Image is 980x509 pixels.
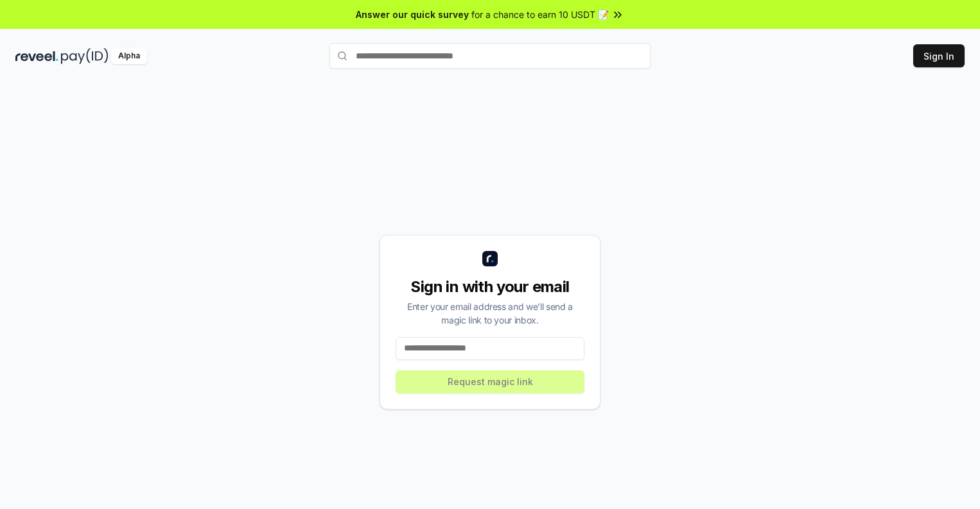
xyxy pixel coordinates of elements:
[61,48,109,64] img: pay_id
[482,251,498,266] img: logo_small
[111,48,147,64] div: Alpha
[356,8,469,21] span: Answer our quick survey
[396,277,584,297] div: Sign in with your email
[396,300,584,327] div: Enter your email address and we’ll send a magic link to your inbox.
[913,44,965,67] button: Sign In
[471,8,609,21] span: for a chance to earn 10 USDT 📝
[15,48,58,64] img: reveel_dark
